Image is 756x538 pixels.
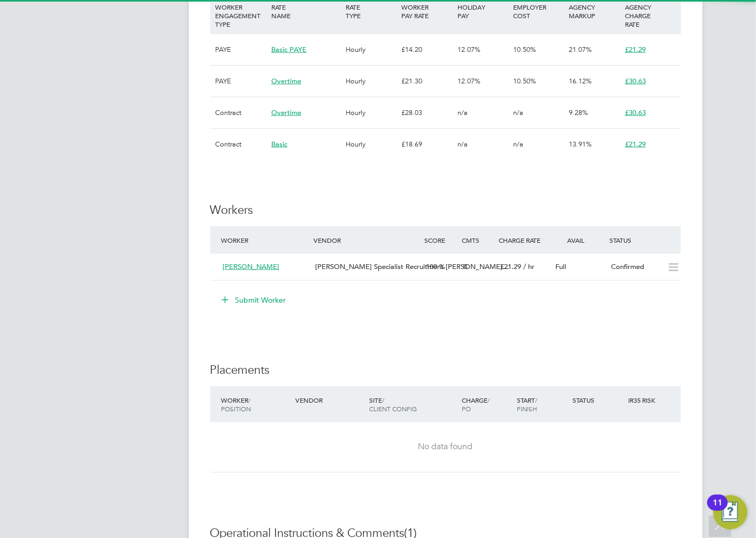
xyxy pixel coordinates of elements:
[463,262,467,271] span: 0
[625,140,646,149] span: £21.29
[513,45,536,54] span: 10.50%
[343,34,399,65] div: Hourly
[569,140,592,149] span: 13.91%
[457,76,480,86] span: 12.07%
[223,262,280,271] span: [PERSON_NAME]
[366,390,459,418] div: Site
[399,66,454,97] div: £21.30
[293,390,366,410] div: Vendor
[213,34,269,65] div: PAYE
[713,495,747,529] button: Open Resource Center, 11 new notifications
[210,363,681,378] h3: Placements
[514,390,570,418] div: Start
[399,34,454,65] div: £14.20
[399,97,454,128] div: £28.03
[569,108,589,117] span: 9.28%
[219,230,311,250] div: Worker
[315,262,509,271] span: [PERSON_NAME] Specialist Recruitment [PERSON_NAME]…
[459,230,496,250] div: Cmts
[556,262,567,271] span: Full
[422,230,459,250] div: Score
[426,262,438,271] span: 100
[625,108,646,117] span: £30.63
[625,45,646,54] span: £21.29
[607,230,681,250] div: Status
[457,45,480,54] span: 12.07%
[215,291,295,309] button: Submit Worker
[552,230,607,250] div: Avail
[625,390,662,410] div: IR35 Risk
[399,129,454,160] div: £18.69
[713,503,722,517] div: 11
[569,76,592,86] span: 16.12%
[343,129,399,160] div: Hourly
[457,108,468,117] span: n/a
[271,76,301,86] span: Overtime
[213,97,269,128] div: Contract
[459,390,515,418] div: Charge
[343,97,399,128] div: Hourly
[569,45,592,54] span: 21.07%
[311,230,422,250] div: Vendor
[219,390,293,418] div: Worker
[271,45,307,54] span: Basic PAYE
[343,66,399,97] div: Hourly
[570,390,625,410] div: Status
[213,66,269,97] div: PAYE
[513,140,523,149] span: n/a
[369,396,417,413] span: / Client Config
[500,262,521,271] span: £21.29
[457,140,468,149] span: n/a
[210,203,681,218] h3: Workers
[271,108,301,117] span: Overtime
[213,129,269,160] div: Contract
[221,442,670,453] div: No data found
[607,258,662,276] div: Confirmed
[222,396,251,413] span: / Position
[513,76,536,86] span: 10.50%
[523,262,534,271] span: / hr
[625,76,646,86] span: £30.63
[271,140,287,149] span: Basic
[462,396,490,413] span: / PO
[517,396,537,413] span: / Finish
[513,108,523,117] span: n/a
[496,230,552,250] div: Charge Rate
